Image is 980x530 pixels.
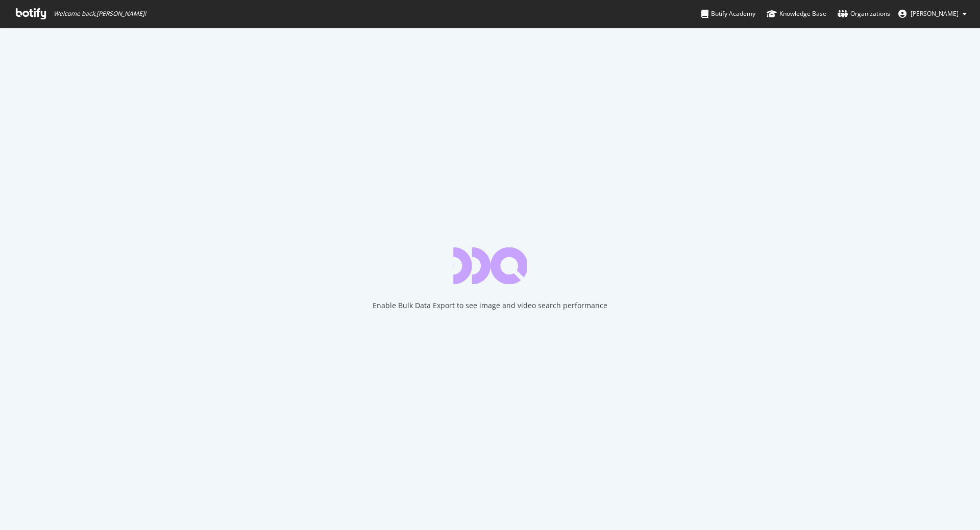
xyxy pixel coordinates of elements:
[701,9,755,19] div: Botify Academy
[54,10,146,18] span: Welcome back, [PERSON_NAME] !
[373,300,607,311] div: Enable Bulk Data Export to see image and video search performance
[911,9,959,18] span: Joanne Brickles
[767,9,826,19] div: Knowledge Base
[838,9,890,19] div: Organizations
[453,247,527,284] div: animation
[890,6,975,22] button: [PERSON_NAME]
